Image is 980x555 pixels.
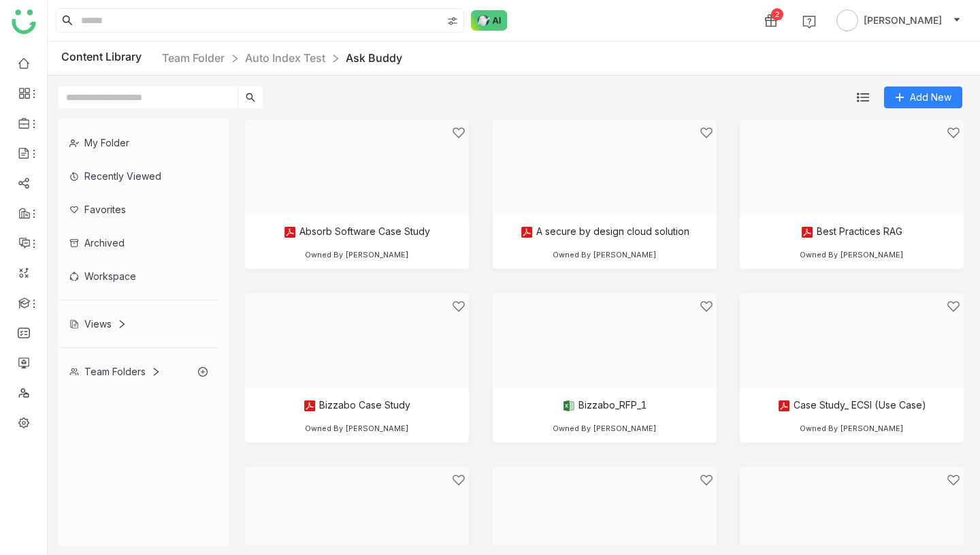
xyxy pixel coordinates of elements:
[519,225,689,239] div: A secure by design cloud solution
[740,119,964,215] img: Document
[836,10,858,31] img: avatar
[857,91,869,104] img: list.svg
[552,250,656,259] div: Owned By [PERSON_NAME]
[801,225,815,239] img: pdf.svg
[59,193,218,226] div: Favorites
[740,293,964,388] img: Document
[561,399,647,413] div: Bizzabo_RFP_1
[162,51,225,65] a: Team Folder
[800,424,904,433] div: Owned By [PERSON_NAME]
[245,51,325,65] a: Auto Index Test
[834,10,964,31] button: [PERSON_NAME]
[12,10,36,34] img: logo
[303,399,410,413] div: Bizzabo Case Study
[471,10,508,31] img: ask-buddy-normal.svg
[305,424,409,433] div: Owned By [PERSON_NAME]
[802,15,816,29] img: help.svg
[303,399,316,413] img: pdf.svg
[283,225,297,239] img: pdf.svg
[447,16,458,27] img: search-type.svg
[59,126,218,159] div: My Folder
[305,250,409,259] div: Owned By [PERSON_NAME]
[59,259,218,293] div: Workspace
[552,424,656,433] div: Owned By [PERSON_NAME]
[801,225,903,239] div: Best Practices RAG
[69,366,161,377] div: Team Folders
[864,13,942,28] span: [PERSON_NAME]
[493,119,717,215] img: Document
[61,50,402,67] div: Content Library
[800,250,904,259] div: Owned By [PERSON_NAME]
[59,159,218,193] div: Recently Viewed
[346,51,402,65] a: Ask Buddy
[519,225,533,239] img: pdf.svg
[777,399,791,413] img: pdf.svg
[771,8,783,20] div: 2
[493,293,717,388] img: Document
[59,226,218,259] div: Archived
[777,399,926,413] div: Case Study_ ECSI (Use Case)
[561,399,575,413] img: xlsx.svg
[910,90,951,105] span: Add New
[884,86,962,108] button: Add New
[69,318,127,330] div: Views
[245,293,469,388] img: Document
[245,119,469,215] img: Document
[283,225,430,239] div: Absorb Software Case Study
